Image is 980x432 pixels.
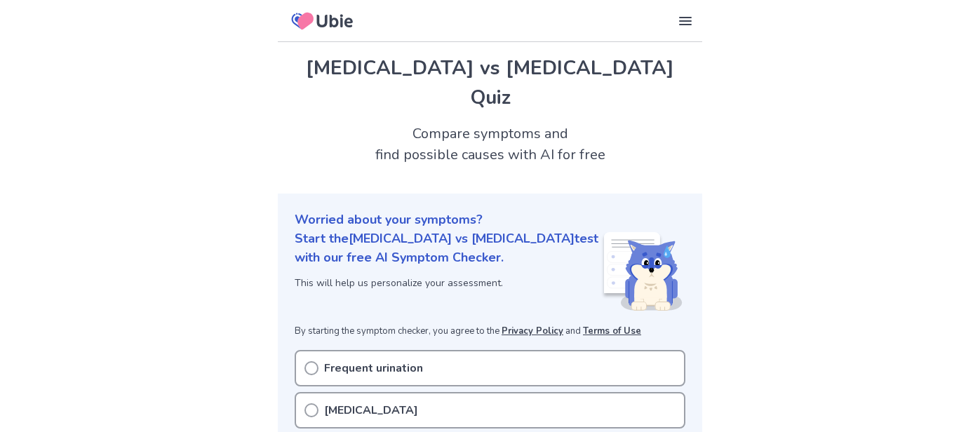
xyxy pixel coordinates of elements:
[601,232,683,311] img: Shiba
[583,325,641,337] a: Terms of Use
[278,123,702,166] h2: Compare symptoms and find possible causes with AI for free
[295,229,601,267] p: Start the [MEDICAL_DATA] vs [MEDICAL_DATA] test with our free AI Symptom Checker.
[295,325,685,339] p: By starting the symptom checker, you agree to the and
[502,325,563,337] a: Privacy Policy
[324,360,423,377] p: Frequent urination
[324,402,418,419] p: [MEDICAL_DATA]
[295,276,601,290] p: This will help us personalize your assessment.
[295,210,685,229] p: Worried about your symptoms?
[295,53,685,112] h1: [MEDICAL_DATA] vs [MEDICAL_DATA] Quiz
